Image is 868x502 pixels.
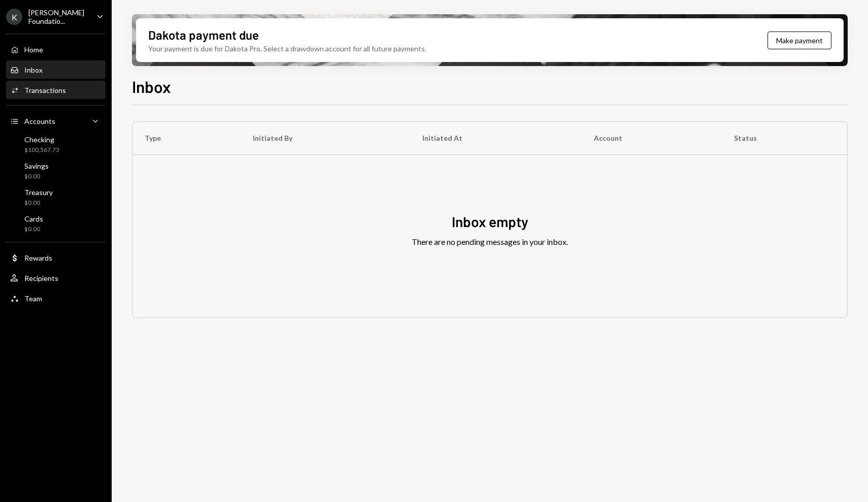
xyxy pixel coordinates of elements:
[452,212,528,232] div: Inbox empty
[132,122,241,154] th: Type
[6,289,106,307] a: Team
[24,254,52,262] div: Rewards
[24,214,43,223] div: Cards
[24,86,66,95] div: Transactions
[148,43,426,54] div: Your payment is due for Dakota Pro. Select a drawdown account for all future payments.
[24,66,43,74] div: Inbox
[24,199,53,207] div: $0.00
[24,172,49,181] div: $0.00
[6,60,106,79] a: Inbox
[6,159,106,183] a: Savings$0.00
[148,26,259,43] div: Dakota payment due
[6,81,106,99] a: Transactions
[6,185,106,209] a: Treasury$0.00
[410,122,581,154] th: Initiated At
[24,135,59,144] div: Checking
[24,45,43,54] div: Home
[6,40,106,58] a: Home
[6,211,106,236] a: Cards$0.00
[24,117,55,125] div: Accounts
[241,122,411,154] th: Initiated By
[6,9,22,25] div: K
[6,248,106,267] a: Rewards
[412,236,568,248] div: There are no pending messages in your inbox.
[28,8,88,25] div: [PERSON_NAME] Foundatio...
[24,162,49,170] div: Savings
[722,122,847,154] th: Status
[767,32,831,49] button: Make payment
[6,269,106,287] a: Recipients
[24,225,43,234] div: $0.00
[24,294,42,303] div: Team
[132,76,171,97] h1: Inbox
[6,132,106,156] a: Checking$100,567.73
[24,274,58,283] div: Recipients
[6,112,106,130] a: Accounts
[582,122,722,154] th: Account
[24,188,53,197] div: Treasury
[24,146,59,154] div: $100,567.73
